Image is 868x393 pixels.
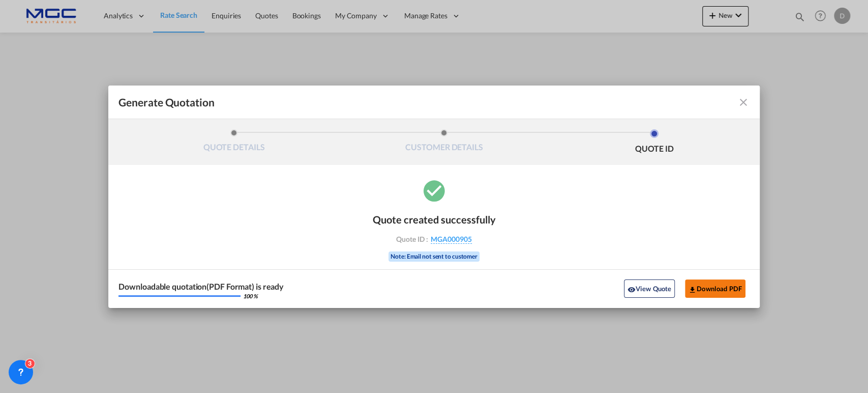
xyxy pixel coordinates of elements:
[243,293,258,299] div: 100 %
[373,213,496,226] div: Quote created successfully
[339,129,549,157] li: CUSTOMER DETAILS
[624,279,675,298] button: icon-eyeView Quote
[108,86,759,308] md-dialog: Generate QuotationQUOTE ...
[685,279,745,298] button: Download PDF
[627,286,636,294] md-icon: icon-eye
[737,96,750,108] md-icon: icon-close fg-AAA8AD cursor m-0
[422,178,447,203] md-icon: icon-checkbox-marked-circle
[431,235,472,244] span: MGA000905
[375,235,493,244] div: Quote ID :
[388,251,480,262] div: Note: Email not sent to customer
[118,283,284,291] div: Downloadable quotation(PDF Format) is ready
[689,286,697,294] md-icon: icon-download
[549,129,759,157] li: QUOTE ID
[118,96,214,109] span: Generate Quotation
[129,129,339,157] li: QUOTE DETAILS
